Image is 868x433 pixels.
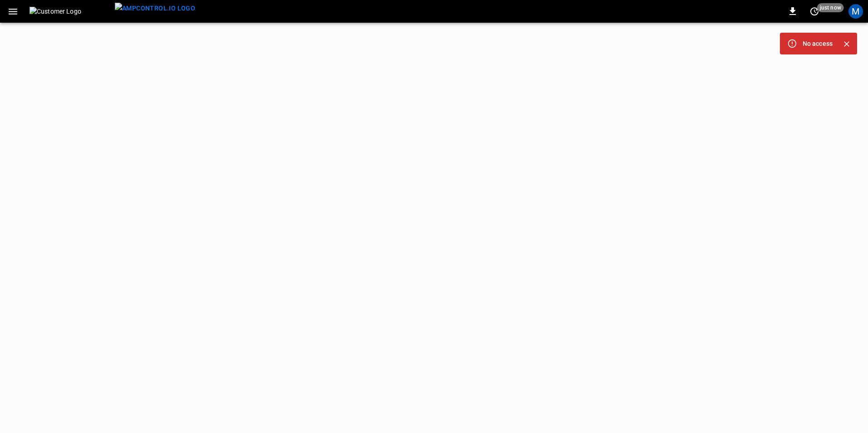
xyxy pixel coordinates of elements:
span: just now [817,3,844,12]
button: Close [840,37,853,51]
img: Customer Logo [30,7,111,16]
button: set refresh interval [807,4,822,19]
img: ampcontrol.io logo [115,3,195,14]
div: No access [803,35,833,52]
div: profile-icon [848,4,863,19]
